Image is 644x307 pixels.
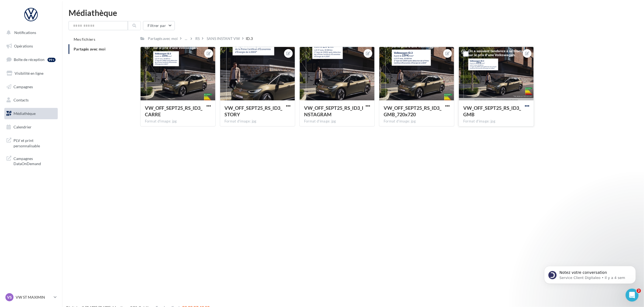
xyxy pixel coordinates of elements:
[3,40,59,52] a: Opérations
[14,57,45,62] span: Boîte de réception
[13,111,36,116] span: Médiathèque
[15,71,43,76] span: Visibilité en ligne
[3,135,59,151] a: PLV et print personnalisable
[145,119,211,124] div: Format d'image: jpg
[196,36,200,41] div: RS
[626,289,639,302] iframe: Intercom live chat
[7,295,12,300] span: VS
[74,47,105,51] span: Partagés avec moi
[143,21,175,30] button: Filtrer par
[47,58,56,62] div: 99+
[3,121,59,133] a: Calendrier
[463,119,529,124] div: Format d'image: jpg
[148,36,178,41] div: Partagés avec moi
[3,94,59,106] a: Contacts
[384,105,441,117] span: VW_OFF_SEPT25_RS_ID3_GMB_720x720
[74,37,95,42] span: Mes fichiers
[3,153,59,169] a: Campagnes DataOnDemand
[246,36,253,41] div: ID.3
[13,137,56,148] span: PLV et print personnalisable
[3,27,57,38] button: Notifications
[69,9,638,17] div: Médiathèque
[14,30,36,35] span: Notifications
[184,35,189,42] div: ...
[536,255,644,292] iframe: Intercom notifications message
[3,81,59,93] a: Campagnes
[3,68,59,79] a: Visibilité en ligne
[145,105,203,117] span: VW_OFF_SEPT25_RS_ID3_CARRE
[13,125,32,129] span: Calendrier
[14,44,33,48] span: Opérations
[4,292,58,302] a: VS VW ST MAXIMIN
[13,98,29,102] span: Contacts
[463,105,521,117] span: VW_OFF_SEPT25_RS_ID3_GMB
[3,108,59,119] a: Médiathèque
[637,289,641,293] span: 2
[13,84,33,89] span: Campagnes
[304,105,363,117] span: VW_OFF_SEPT25_RS_ID3_INSTAGRAM
[3,54,59,65] a: Boîte de réception99+
[384,119,450,124] div: Format d'image: jpg
[207,36,240,41] div: SANS INSTANT VW
[16,295,52,300] p: VW ST MAXIMIN
[13,155,56,166] span: Campagnes DataOnDemand
[224,105,282,117] span: VW_OFF_SEPT25_RS_ID3_STORY
[304,119,370,124] div: Format d'image: jpg
[224,119,291,124] div: Format d'image: jpg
